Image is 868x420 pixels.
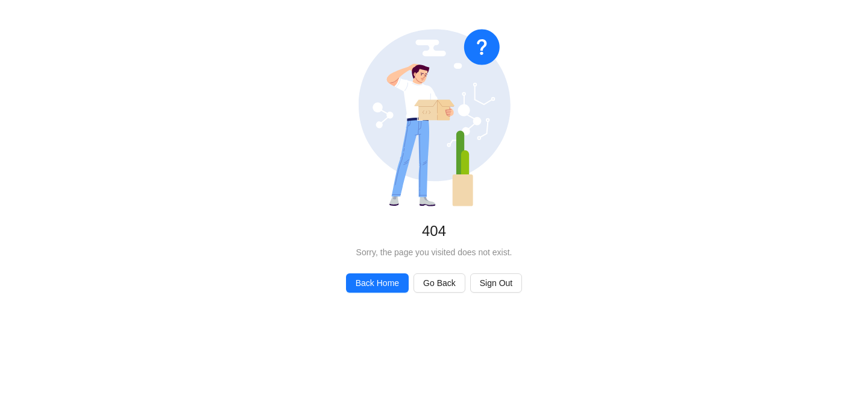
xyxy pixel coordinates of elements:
[356,276,399,290] span: Back Home
[423,276,456,290] span: Go Back
[470,273,522,293] button: Sign Out
[480,276,512,290] span: Sign Out
[346,273,409,293] button: Back Home
[19,246,849,259] div: Sorry, the page you visited does not exist.
[414,273,465,293] button: Go Back
[19,221,849,241] div: 404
